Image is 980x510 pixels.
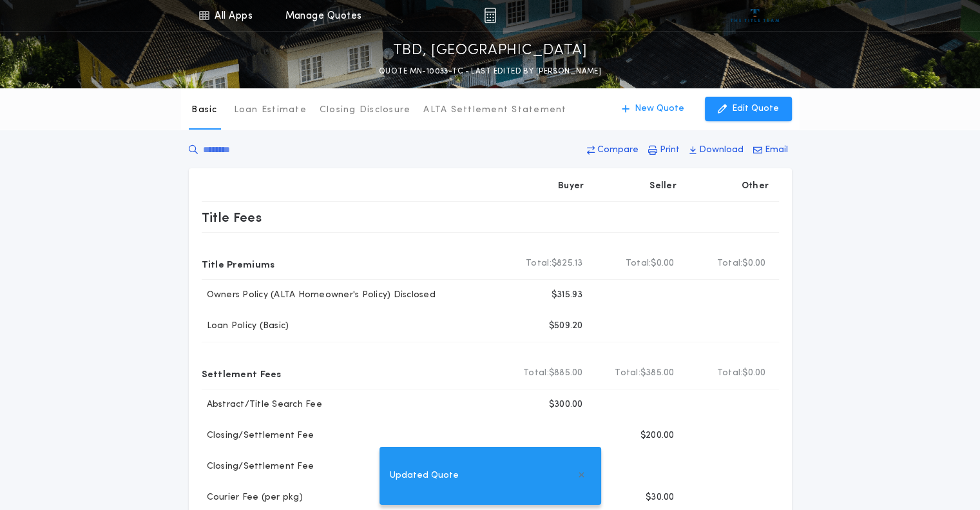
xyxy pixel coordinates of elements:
[705,97,792,121] button: Edit Quote
[423,104,566,117] p: ALTA Settlement Statement
[484,8,496,23] img: img
[390,469,459,483] span: Updated Quote
[609,97,697,121] button: New Quote
[558,180,584,193] p: Buyer
[635,103,684,115] p: New Quote
[649,180,677,193] p: Seller
[742,367,765,380] span: $0.00
[202,289,436,302] p: Owners Policy (ALTA Homeowner's Policy) Disclosed
[597,144,639,157] p: Compare
[549,398,583,411] p: $300.00
[191,104,217,117] p: Basic
[392,41,587,61] p: TBD, [GEOGRAPHIC_DATA]
[549,320,583,333] p: $509.20
[379,65,601,78] p: QUOTE MN-10033-TC - LAST EDITED BY [PERSON_NAME]
[202,398,322,411] p: Abstract/Title Search Fee
[202,207,262,228] p: Title Fees
[526,257,552,270] b: Total:
[765,144,788,157] p: Email
[523,367,549,380] b: Total:
[583,139,642,162] button: Compare
[731,9,779,22] img: vs-icon
[699,144,744,157] p: Download
[651,257,674,270] span: $0.00
[749,139,792,162] button: Email
[320,104,411,117] p: Closing Disclosure
[741,180,768,193] p: Other
[640,367,675,380] span: $385.00
[549,367,583,380] span: $885.00
[717,257,743,270] b: Total:
[732,103,779,115] p: Edit Quote
[202,320,289,333] p: Loan Policy (Basic)
[686,139,747,162] button: Download
[644,139,684,162] button: Print
[202,363,282,384] p: Settlement Fees
[615,367,640,380] b: Total:
[202,429,314,442] p: Closing/Settlement Fee
[626,257,651,270] b: Total:
[660,144,680,157] p: Print
[552,257,583,270] span: $825.13
[742,257,765,270] span: $0.00
[234,104,307,117] p: Loan Estimate
[552,289,583,302] p: $315.93
[640,429,675,442] p: $200.00
[202,253,275,274] p: Title Premiums
[717,367,743,380] b: Total:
